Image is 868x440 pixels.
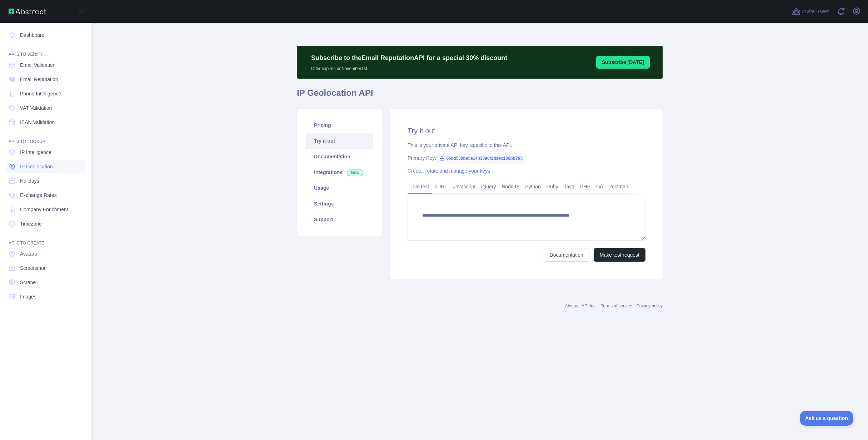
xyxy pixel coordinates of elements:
[577,181,593,192] a: PHP
[20,192,57,199] span: Exchange Rates
[6,43,86,57] div: API'S TO VERIFY
[408,154,645,162] div: Primary Key:
[20,279,36,286] span: Scrape
[408,126,645,136] h2: Try it out
[593,181,606,192] a: Go
[790,6,831,17] button: Invite users
[20,265,45,272] span: Screenshot
[20,220,42,227] span: Timezone
[20,119,55,126] span: IBAN Validation
[6,217,86,230] a: Timezone
[637,303,663,308] a: Privacy policy
[6,59,86,71] a: Email Validation
[305,180,373,196] a: Usage
[311,63,507,71] p: Offer expires on November 1st.
[347,169,363,176] span: New
[601,303,632,308] a: Terms of service
[450,181,478,192] a: Javascript
[6,189,86,202] a: Exchange Rates
[20,76,58,83] span: Email Reputation
[6,276,86,289] a: Scrape
[20,90,61,97] span: Phone Intelligence
[6,160,86,173] a: IP Geolocation
[6,130,86,144] div: API'S TO LOOKUP
[802,8,829,16] span: Invite users
[20,250,37,257] span: Avatars
[20,149,51,156] span: IP Intelligence
[6,174,86,187] a: Holidays
[561,181,578,192] a: Java
[20,104,52,112] span: VAT Validation
[6,116,86,129] a: IBAN Validation
[594,248,645,262] button: Make test request
[9,9,46,14] img: Abstract API
[499,181,522,192] a: NodeJS
[565,303,597,308] a: Abstract API Inc.
[6,146,86,159] a: IP Intelligence
[6,262,86,275] a: Screenshot
[478,181,499,192] a: jQuery
[305,149,373,164] a: Documentation
[20,163,53,170] span: IP Geolocation
[6,102,86,114] a: VAT Validation
[20,206,68,213] span: Company Enrichment
[408,168,490,174] a: Create, rotate and manage your keys
[544,181,561,192] a: Ruby
[305,164,373,180] a: Integrations New
[305,133,373,149] a: Try it out
[6,290,86,303] a: Images
[544,248,589,262] a: Documentation
[20,61,55,69] span: Email Validation
[305,117,373,133] a: Pricing
[6,232,86,246] div: API'S TO CREATE
[297,87,663,104] h1: IP Geolocation API
[6,29,86,41] a: Dashboard
[432,181,450,192] a: cURL
[436,153,525,164] span: 66cd550be5e14430a0f1daec106bb785
[6,73,86,86] a: Email Reputation
[606,181,631,192] a: Postman
[305,196,373,212] a: Settings
[6,247,86,260] a: Avatars
[522,181,544,192] a: Python
[20,177,39,184] span: Holidays
[596,56,650,69] button: Subscribe [DATE]
[408,181,432,192] a: Live test
[20,293,36,300] span: Images
[800,411,854,426] iframe: Toggle Customer Support
[305,212,373,227] a: Support
[311,53,507,63] p: Subscribe to the Email Reputation API for a special 30 % discount
[408,142,645,149] div: This is your private API key, specific to this API.
[6,87,86,100] a: Phone Intelligence
[6,203,86,216] a: Company Enrichment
